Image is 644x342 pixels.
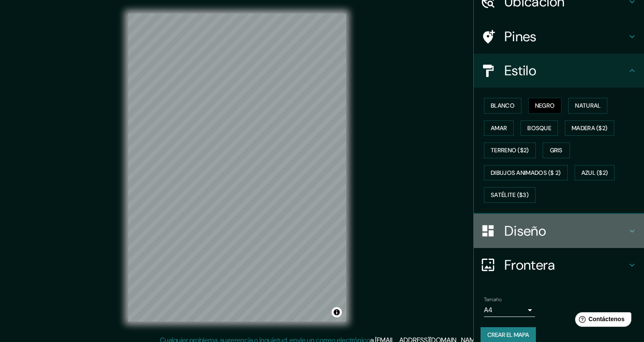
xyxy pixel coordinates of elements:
[484,296,501,303] label: Tamaño
[535,100,555,111] font: Negro
[504,62,627,79] h4: Estilo
[550,145,563,156] font: Gris
[491,123,507,134] font: Amar
[474,20,644,54] div: Pines
[484,142,536,158] button: Terreno ($2)
[568,309,635,333] iframe: Help widget launcher
[484,165,568,181] button: Dibujos animados ($ 2)
[521,120,558,136] button: Bosque
[332,307,342,317] button: Alternar atribución
[575,100,601,111] font: Natural
[484,98,521,114] button: Blanco
[491,190,529,200] font: Satélite ($3)
[487,330,529,340] font: Crear el mapa
[491,145,529,156] font: Terreno ($2)
[572,123,607,134] font: Madera ($2)
[581,168,608,178] font: Azul ($2)
[565,120,614,136] button: Madera ($2)
[528,98,562,114] button: Negro
[474,54,644,88] div: Estilo
[568,98,607,114] button: Natural
[491,100,515,111] font: Blanco
[484,187,535,203] button: Satélite ($3)
[474,214,644,248] div: Diseño
[491,168,561,178] font: Dibujos animados ($ 2)
[484,120,514,136] button: Amar
[484,303,535,317] div: A4
[527,123,551,134] font: Bosque
[543,142,570,158] button: Gris
[128,14,346,322] canvas: Mapa
[575,165,615,181] button: Azul ($2)
[474,248,644,282] div: Frontera
[504,28,627,45] h4: Pines
[504,256,627,274] h4: Frontera
[504,222,627,239] h4: Diseño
